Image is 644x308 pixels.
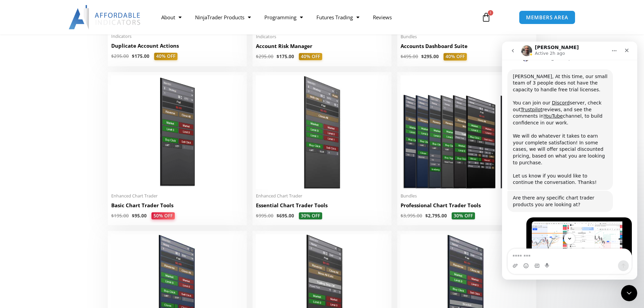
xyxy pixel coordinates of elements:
[5,176,130,262] div: Hong says…
[277,213,294,219] bdi: 695.00
[401,53,403,60] span: $
[132,213,147,219] bdi: 95.00
[111,53,129,59] bdi: 295.00
[425,213,447,219] bdi: 2,795.00
[256,43,388,53] a: Account Risk Manager
[258,9,310,25] a: Programming
[132,213,135,219] span: $
[519,10,575,24] a: MEMBERS AREA
[256,75,388,189] img: Essential Chart Trader Tools
[256,213,273,219] bdi: 995.00
[111,213,114,219] span: $
[256,34,388,40] span: Indicators
[401,43,533,50] h2: Accounts Dashboard Suite
[111,202,243,212] a: Basic Chart Trader Tools
[62,191,73,203] button: Scroll to bottom
[256,213,259,219] span: $
[256,202,388,209] h2: Essential Chart Trader Tools
[154,9,188,25] a: About
[401,43,533,53] a: Accounts Dashboard Suite
[502,42,637,280] iframe: Intercom live chat
[111,75,243,189] img: BasicTools
[111,42,243,49] h2: Duplicate Account Actions
[401,202,533,209] h2: Professional Chart Trader Tools
[277,213,279,219] span: $
[111,33,243,39] span: Indicators
[425,213,428,219] span: $
[401,202,533,212] a: Professional Chart Trader Tools
[256,43,388,50] h2: Account Risk Manager
[526,15,568,20] span: MEMBERS AREA
[488,10,493,16] span: 1
[188,9,258,25] a: NinjaTrader Products
[111,193,243,199] span: Enhanced Chart Trader
[401,75,533,189] img: ProfessionalToolsBundlePage
[151,212,175,220] span: 50% OFF
[256,193,388,199] span: Enhanced Chart Trader
[401,213,422,219] bdi: 3,995.00
[32,221,38,227] button: Gif picker
[154,9,474,25] nav: Menu
[621,285,637,301] iframe: Intercom live chat
[21,221,27,227] button: Emoji picker
[111,213,129,219] bdi: 195.00
[111,42,243,53] a: Duplicate Account Actions
[444,53,467,61] span: 40% OFF
[401,53,418,60] bdi: 495.00
[366,9,399,25] a: Reviews
[421,53,424,60] span: $
[310,9,366,25] a: Futures Trading
[256,53,259,60] span: $
[277,53,279,60] span: $
[132,53,149,59] bdi: 175.00
[256,202,388,212] a: Essential Chart Trader Tools
[401,193,533,199] span: Bundles
[111,202,243,209] h2: Basic Chart Trader Tools
[111,53,114,59] span: $
[401,34,533,40] span: Bundles
[452,212,475,220] span: 30% OFF
[299,212,322,220] span: 30% OFF
[471,7,501,27] a: 1
[277,53,294,60] bdi: 175.00
[299,53,322,61] span: 40% OFF
[401,213,403,219] span: $
[6,207,129,219] textarea: Message…
[132,53,135,59] span: $
[154,53,177,60] span: 40% OFF
[421,53,439,60] bdi: 295.00
[116,219,127,230] button: Send a message…
[10,221,16,227] button: Upload attachment
[256,53,273,60] bdi: 295.00
[69,5,141,29] img: LogoAI | Affordable Indicators – NinjaTrader
[43,221,48,227] button: Start recording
